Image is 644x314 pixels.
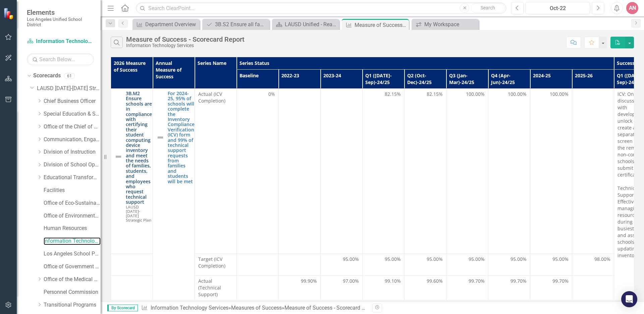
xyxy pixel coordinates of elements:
[343,256,359,263] span: 95.00%
[572,254,614,275] td: Double-Click to Edit
[321,89,363,254] td: Double-Click to Edit
[44,237,101,245] a: Information Technology Services
[405,89,446,254] td: Double-Click to Edit
[44,136,101,144] a: Communication, Engagement & Collaboration
[385,278,401,284] span: 99.10%
[27,38,94,45] a: Information Technology Services
[33,72,61,80] a: Scorecards
[27,16,94,28] small: Los Angeles Unified School District
[215,20,268,29] div: 3B.S2 Ensure all families are connected to the internet and have the training to access technolog...
[198,91,233,104] span: Actual (ICV Completion)
[44,276,101,283] a: Office of the Medical Director
[355,21,407,29] div: Measure of Success - Scorecard Report
[511,278,527,284] span: 99.70%
[446,89,488,254] td: Double-Click to Edit
[363,275,405,305] td: Double-Click to Edit
[44,97,101,105] a: Chief Business Officer
[279,254,321,275] td: Double-Click to Edit
[466,91,485,97] span: 100.00%
[427,91,443,97] span: 82.15%
[231,305,282,311] a: Measures of Success
[44,123,101,131] a: Office of the Chief of Staff
[64,73,75,79] div: 61
[156,133,164,142] img: Not Defined
[385,91,401,97] span: 82.15%
[136,2,506,14] input: Search ClearPoint...
[488,89,530,254] td: Double-Click to Edit
[424,20,477,29] div: My Workspace
[572,275,614,305] td: Double-Click to Edit
[321,275,363,305] td: Double-Click to Edit
[114,153,122,161] img: Not Defined
[530,89,572,254] td: Double-Click to Edit
[107,305,138,311] span: By Scorecard
[44,148,101,156] a: Division of Instruction
[285,20,337,29] div: LAUSD Unified - Ready for the World
[44,288,101,296] a: Personnel Commission
[126,43,245,48] div: Information Technology Services
[621,291,637,307] div: Open Intercom Messenger
[405,254,446,275] td: Double-Click to Edit
[141,304,367,312] div: » »
[198,278,233,298] span: Actual (Technical Support)
[145,20,198,29] div: Department Overview
[321,254,363,275] td: Double-Click to Edit
[44,250,101,258] a: Los Angeles School Police
[572,89,614,254] td: Double-Click to Edit
[488,254,530,275] td: Double-Click to Edit
[552,256,569,263] span: 95.00%
[626,2,638,14] button: AN
[469,256,485,263] span: 95.00%
[126,36,245,43] div: Measure of Success - Scorecard Report
[168,91,195,184] a: For 2024-25, 95% of schools will complete the Inventory Compliance Verification (ICV) form and 99...
[279,89,321,254] td: Double-Click to Edit
[44,110,101,118] a: Special Education & Specialized Programs
[195,254,237,275] td: Double-Click to Edit
[44,225,101,232] a: Human Resources
[27,53,94,65] input: Search Below...
[405,275,446,305] td: Double-Click to Edit
[530,254,572,275] td: Double-Click to Edit
[126,204,151,223] span: LAUSD [DATE]-[DATE] Strategic Plan
[471,3,504,13] button: Search
[469,278,485,284] span: 99.70%
[508,91,527,97] span: 100.00%
[363,89,405,254] td: Double-Click to Edit
[126,91,152,205] a: 3B.M2 Ensure schools are in compliance with certifying their student computing device inventory a...
[44,187,101,194] a: Facilities
[488,275,530,305] td: Double-Click to Edit
[274,20,337,29] a: LAUSD Unified - Ready for the World
[363,254,405,275] td: Double-Click to Edit
[511,256,527,263] span: 95.00%
[44,199,101,207] a: Office of Eco-Sustainability
[198,256,233,269] span: Target (ICV Completion)
[44,161,101,169] a: Division of School Operations
[284,305,377,311] div: Measure of Success - Scorecard Report
[44,263,101,271] a: Office of Government Relations
[44,301,101,309] a: Transitional Programs
[237,89,279,254] td: Double-Click to Edit
[528,4,588,12] div: Oct-22
[552,278,569,284] span: 99.70%
[427,278,443,284] span: 99.60%
[301,278,317,284] span: 99.90%
[37,85,101,92] a: LAUSD [DATE]-[DATE] Strategic Plan
[151,305,228,311] a: Information Technology Services
[195,275,237,305] td: Double-Click to Edit
[446,254,488,275] td: Double-Click to Edit
[195,89,237,254] td: Double-Click to Edit
[530,275,572,305] td: Double-Click to Edit
[44,174,101,182] a: Educational Transformation Office
[526,2,590,14] button: Oct-22
[481,5,495,10] span: Search
[237,275,279,305] td: Double-Click to Edit
[385,256,401,263] span: 95.00%
[550,91,569,97] span: 100.00%
[204,20,268,29] a: 3B.S2 Ensure all families are connected to the internet and have the training to access technolog...
[27,8,94,16] span: Elements
[44,212,101,220] a: Office of Environmental Health and Safety
[134,20,198,29] a: Department Overview
[427,256,443,263] span: 95.00%
[446,275,488,305] td: Double-Click to Edit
